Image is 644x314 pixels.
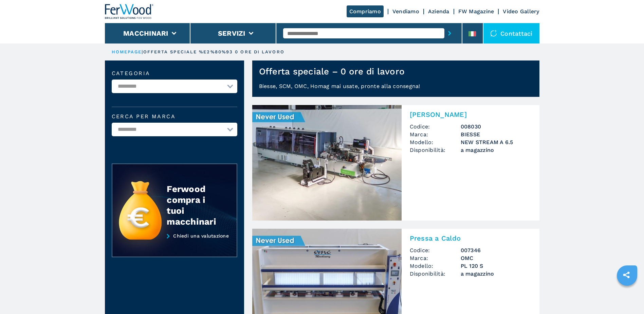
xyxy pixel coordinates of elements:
[410,130,461,138] span: Marca:
[410,146,461,154] span: Disponibilità:
[252,105,539,221] a: Bordatrice Singola BIESSE NEW STREAM A 6.5[PERSON_NAME]Codice:008030Marca:BIESSEModello:NEW STREA...
[410,270,461,278] span: Disponibilità:
[458,8,494,15] a: FW Magazine
[461,146,531,154] span: a magazzino
[490,30,497,37] img: Contattaci
[410,254,461,262] span: Marca:
[410,262,461,270] span: Modello:
[259,66,405,77] h1: Offerta speciale – 0 ore di lavoro
[444,25,455,41] button: submit-button
[461,246,531,254] h3: 007346
[259,83,420,89] span: Biesse, SCM, OMC, Homag mai usate, pronte alla consegna!
[461,130,531,138] h3: BIESSE
[218,29,245,37] button: Servizi
[615,283,639,309] iframe: Chat
[503,8,539,15] a: Video Gallery
[410,110,531,119] h3: [PERSON_NAME]
[410,234,531,242] h3: Pressa a Caldo
[112,233,237,258] a: Chiedi una valutazione
[410,123,461,130] span: Codice:
[461,254,531,262] h3: OMC
[461,270,531,278] span: a magazzino
[112,49,142,54] a: HOMEPAGE
[347,5,384,17] a: Compriamo
[142,49,143,54] span: |
[105,4,154,19] img: Ferwood
[483,23,539,43] div: Contattaci
[461,138,531,146] h3: NEW STREAM A 6.5
[123,29,168,37] button: Macchinari
[112,114,237,119] label: Cerca per marca
[410,138,461,146] span: Modello:
[461,262,531,270] h3: PL 120 S
[252,105,402,221] img: Bordatrice Singola BIESSE NEW STREAM A 6.5
[112,71,237,76] label: Categoria
[410,246,461,254] span: Codice:
[167,184,223,227] div: Ferwood compra i tuoi macchinari
[428,8,449,15] a: Azienda
[392,8,419,15] a: Vendiamo
[618,266,635,283] a: sharethis
[143,49,284,55] p: offerta speciale %E2%80%93 0 ore di lavoro
[461,123,531,130] h3: 008030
